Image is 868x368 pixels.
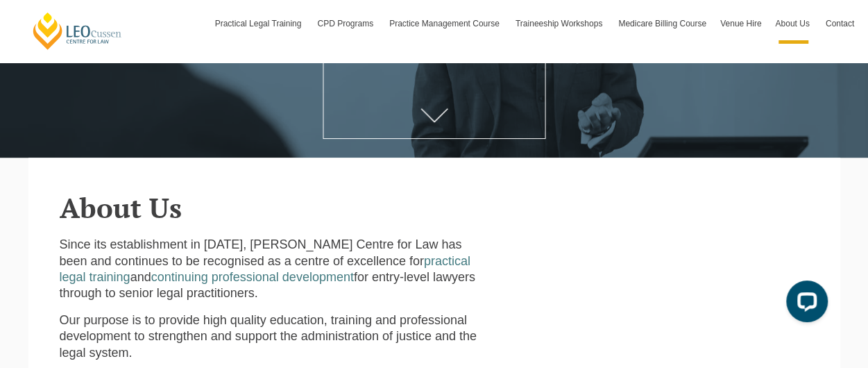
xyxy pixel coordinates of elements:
[151,270,354,284] a: continuing professional development
[208,3,311,44] a: Practical Legal Training
[611,3,713,44] a: Medicare Billing Course
[819,3,861,44] a: Contact
[775,275,833,333] iframe: LiveChat chat widget
[60,237,488,302] p: Since its establishment in [DATE], [PERSON_NAME] Centre for Law has been and continues to be reco...
[382,3,509,44] a: Practice Management Course
[310,3,382,44] a: CPD Programs
[60,312,488,361] p: Our purpose is to provide high quality education, training and professional development to streng...
[31,11,124,51] a: [PERSON_NAME] Centre for Law
[768,3,818,44] a: About Us
[713,3,768,44] a: Venue Hire
[509,3,611,44] a: Traineeship Workshops
[60,192,809,223] h2: About Us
